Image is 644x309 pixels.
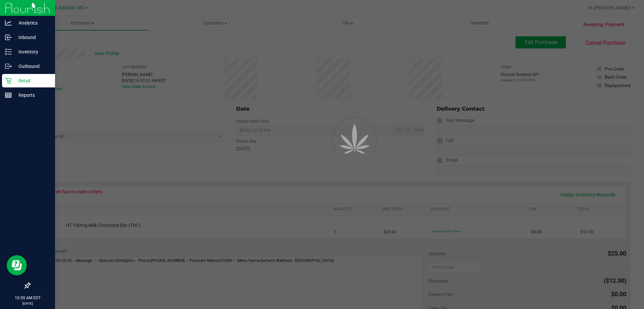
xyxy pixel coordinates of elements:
[5,20,12,26] inline-svg: Analytics
[3,295,52,301] p: 10:59 AM EDT
[12,91,52,99] p: Reports
[12,48,52,56] p: Inventory
[3,301,52,306] p: [DATE]
[12,19,52,27] p: Analytics
[5,92,12,99] inline-svg: Reports
[12,33,52,41] p: Inbound
[12,62,52,70] p: Outbound
[5,48,12,55] inline-svg: Inventory
[12,77,52,85] p: Retail
[5,77,12,84] inline-svg: Retail
[5,34,12,41] inline-svg: Inbound
[5,63,12,70] inline-svg: Outbound
[7,255,27,275] iframe: Resource center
